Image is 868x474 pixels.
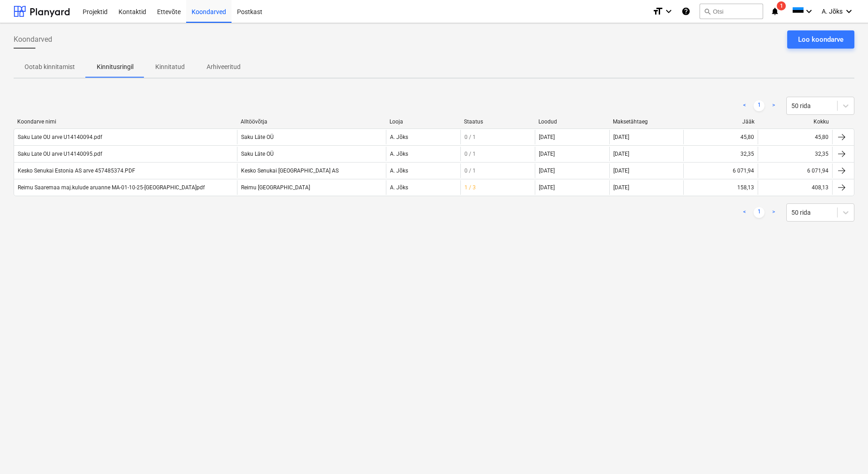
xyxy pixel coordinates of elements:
[386,147,460,161] div: A. Jõks
[538,118,606,125] div: Loodud
[539,184,555,191] div: [DATE]
[613,118,680,125] div: Maksetähtaeg
[733,168,754,174] div: 6 071,94
[18,168,135,174] div: Kesko Senukai Estonia AS arve 457485374.PDF
[815,151,829,157] div: 32,35
[207,62,241,72] p: Arhiveeritud
[768,100,779,111] a: Next page
[754,207,764,218] a: Page 1 is your current page
[25,62,75,72] p: Ootab kinnitamist
[739,207,750,218] a: Previous page
[823,430,868,474] iframe: Chat Widget
[815,134,829,140] div: 45,80
[822,8,843,15] span: A. Jõks
[740,151,754,157] div: 32,35
[386,130,460,144] div: A. Jõks
[241,118,382,125] div: Alltöövõtja
[843,6,854,17] i: keyboard_arrow_down
[237,163,386,178] div: Kesko Senukai [GEOGRAPHIC_DATA] AS
[609,180,684,195] div: [DATE]
[18,134,102,140] div: Saku Late OU arve U14140094.pdf
[464,134,476,140] span: 0 / 1
[687,118,755,125] div: Jääk
[386,163,460,178] div: A. Jõks
[464,184,476,191] span: 1 / 3
[812,184,829,191] div: 408,13
[762,118,829,125] div: Kokku
[18,184,205,191] div: Reimu Saaremaa maj.kulude aruanne MA-01-10-25-[GEOGRAPHIC_DATA]pdf
[807,168,829,174] div: 6 071,94
[770,6,779,17] i: notifications
[386,180,460,195] div: A. Jõks
[539,168,555,174] div: [DATE]
[237,180,386,195] div: Reimu [GEOGRAPHIC_DATA]
[787,30,854,49] button: Loo koondarve
[777,1,786,10] span: 1
[652,6,663,17] i: format_size
[539,151,555,157] div: [DATE]
[18,151,102,157] div: Saku Late OU arve U14140095.pdf
[464,151,476,157] span: 0 / 1
[704,8,711,15] span: search
[237,147,386,161] div: Saku Läte OÜ
[737,184,754,191] div: 158,13
[155,62,185,72] p: Kinnitatud
[798,34,843,45] div: Loo koondarve
[681,6,690,17] i: Abikeskus
[539,134,555,140] div: [DATE]
[754,100,764,111] a: Page 1 is your current page
[663,6,674,17] i: keyboard_arrow_down
[17,118,233,125] div: Koondarve nimi
[609,130,684,144] div: [DATE]
[97,62,133,72] p: Kinnitusringil
[609,163,684,178] div: [DATE]
[740,134,754,140] div: 45,80
[700,4,763,19] button: Otsi
[14,34,52,45] span: Koondarved
[237,130,386,144] div: Saku Läte OÜ
[739,100,750,111] a: Previous page
[804,6,814,17] i: keyboard_arrow_down
[609,147,684,161] div: [DATE]
[464,168,476,174] span: 0 / 1
[390,118,457,125] div: Looja
[464,118,531,125] div: Staatus
[768,207,779,218] a: Next page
